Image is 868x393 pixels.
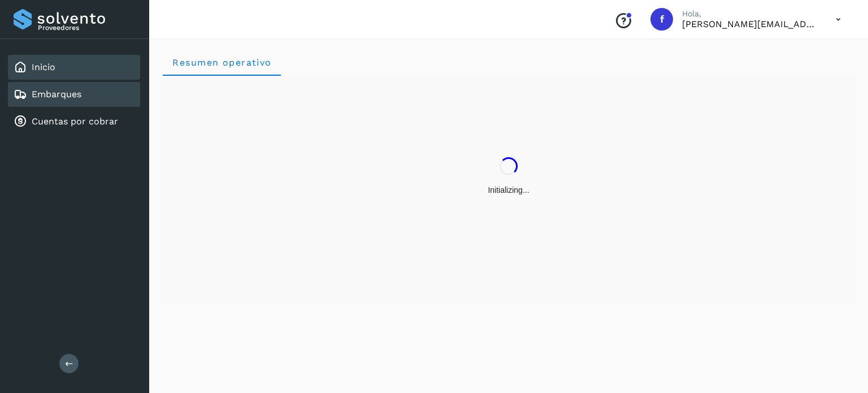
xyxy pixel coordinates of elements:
[8,82,140,107] div: Embarques
[8,109,140,134] div: Cuentas por cobrar
[32,89,81,100] a: Embarques
[8,55,140,80] div: Inicio
[32,62,55,72] a: Inicio
[682,9,818,19] p: Hola,
[172,57,272,68] span: Resumen operativo
[32,116,118,127] a: Cuentas por cobrar
[682,19,818,29] p: flor.compean@gruporeyes.com.mx
[38,24,136,32] p: Proveedores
